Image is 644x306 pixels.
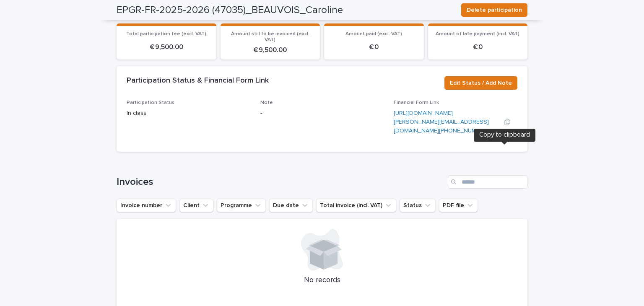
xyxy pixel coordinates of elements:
[260,109,384,118] p: -
[329,43,419,51] p: € 0
[260,100,273,105] span: Note
[269,199,313,212] button: Due date
[127,76,269,86] h2: Participation Status & Financial Form Link
[127,100,174,105] span: Participation Status
[461,3,527,17] button: Delete participation
[448,175,527,189] input: Search
[126,31,206,36] span: Total participation fee (excl. VAT)
[345,31,402,36] span: Amount paid (excl. VAT)
[122,43,211,51] p: € 9,500.00
[436,31,519,36] span: Amount of late payment (incl. VAT)
[179,199,213,212] button: Client
[226,46,315,54] p: € 9,500.00
[450,79,512,87] span: Edit Status / Add Note
[444,76,517,90] button: Edit Status / Add Note
[117,199,176,212] button: Invoice number
[394,110,489,134] a: [URL][DOMAIN_NAME][PERSON_NAME][EMAIL_ADDRESS][DOMAIN_NAME][PHONE_NUMBER]
[217,199,266,212] button: Programme
[117,176,444,188] h1: Invoices
[394,100,439,105] span: Financial Form Link
[231,31,309,42] span: Amount still to be invoiced (excl. VAT)
[400,199,436,212] button: Status
[127,276,517,285] p: No records
[433,43,523,51] p: € 0
[316,199,396,212] button: Total invoice (incl. VAT)
[117,4,343,16] h2: EPGR-FR-2025-2026 (47035)_BEAUVOIS_Caroline
[127,109,250,118] p: In class
[439,199,478,212] button: PDF file
[467,6,522,14] span: Delete participation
